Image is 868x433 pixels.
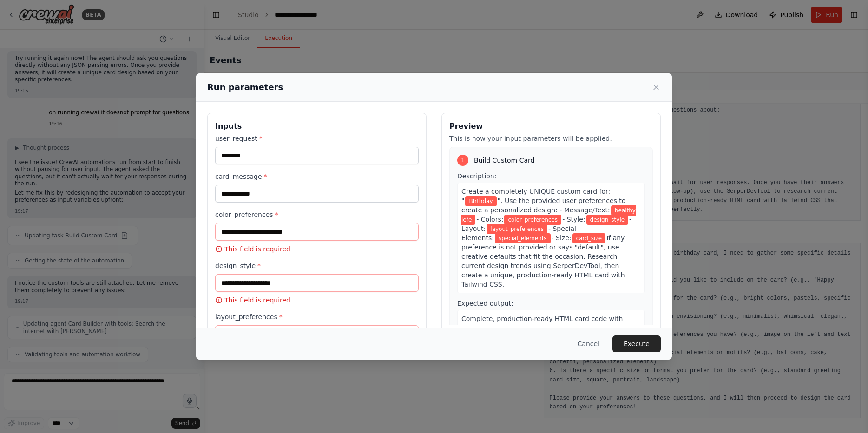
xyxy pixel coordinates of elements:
span: Complete, production-ready HTML card code with Tailwind CSS styling, responsive design, and inter... [461,315,636,360]
span: Variable: card_message [461,205,636,225]
span: Description: [457,172,496,180]
h3: Preview [449,121,653,132]
span: Variable: card_size [572,233,606,243]
button: Cancel [570,335,607,352]
span: Expected output: [457,300,513,307]
h2: Run parameters [207,81,283,94]
p: This field is required [215,295,419,305]
span: Variable: color_preferences [504,215,561,225]
label: design_style [215,261,419,270]
span: - Colors: [476,216,503,223]
span: Variable: special_elements [495,233,551,243]
span: Variable: design_style [586,215,629,225]
span: Build Custom Card [474,156,534,165]
p: This field is required [215,244,419,254]
span: Variable: user_request [465,196,496,206]
span: Variable: layout_preferences [487,224,547,234]
h3: Inputs [215,121,419,132]
span: - Style: [562,216,585,223]
span: - Size: [552,234,572,242]
label: card_message [215,172,419,181]
label: layout_preferences [215,312,419,321]
label: user_request [215,134,419,143]
p: This is how your input parameters will be applied: [449,134,653,143]
span: ". Use the provided user preferences to create a personalized design: - Message/Text: [461,197,625,214]
label: color_preferences [215,210,419,219]
span: Create a completely UNIQUE custom card for: " [461,188,610,204]
div: 1 [457,155,468,166]
button: Execute [612,335,661,352]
